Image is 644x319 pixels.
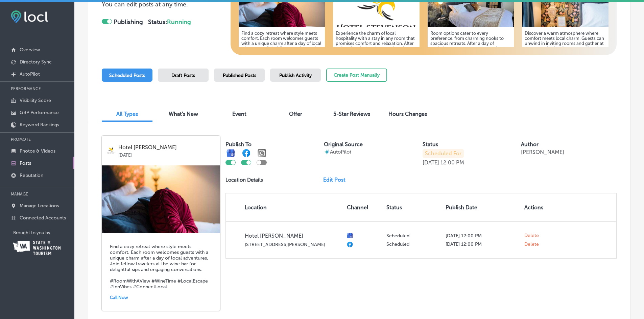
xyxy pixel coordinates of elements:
[333,111,370,117] span: 5-Star Reviews
[20,215,66,221] p: Connected Accounts
[20,59,52,65] p: Directory Sync
[388,111,427,117] span: Hours Changes
[20,160,31,166] p: Posts
[326,69,387,82] button: Create Post Manually
[20,47,40,53] p: Overview
[241,31,323,81] h5: Find a cozy retreat where style meets comfort. Each room welcomes guests with a unique charm afte...
[524,233,539,239] span: Delete
[118,151,215,158] p: [DATE]
[522,193,553,221] th: Actions
[386,233,440,239] p: Scheduled
[443,193,522,221] th: Publish Date
[20,148,55,154] p: Photos & Videos
[20,71,40,77] p: AutoPilot
[102,165,220,233] img: 1747938435bb4ef7cb-97bf-4297-8532-274239ffdd13_283647943_382427240606618_7555760005718574685_n.jpg
[110,244,212,290] h5: Find a cozy retreat where style meets comfort. Each room welcomes guests with a unique charm afte...
[148,18,191,26] strong: Status:
[430,31,511,91] h5: Room options cater to every preference, from charming nooks to spacious retreats. After a day of ...
[446,233,519,239] p: [DATE] 12:00 PM
[245,233,341,239] p: Hotel [PERSON_NAME]
[384,193,443,221] th: Status
[20,98,51,103] p: Visibility Score
[118,144,215,151] p: Hotel [PERSON_NAME]
[330,149,351,155] p: AutoPilot
[446,241,519,247] p: [DATE] 12:00 PM
[225,177,263,183] p: Location Details
[323,177,351,183] a: Edit Post
[440,159,464,166] p: 12:00 PM
[20,110,59,115] p: GBP Performance
[279,73,312,78] span: Publish Activity
[114,18,143,26] strong: Publishing
[225,141,252,148] label: Publish To
[223,73,256,78] span: Published Posts
[423,159,439,166] p: [DATE]
[521,141,539,148] label: Author
[524,241,539,247] span: Delete
[324,149,330,155] img: autopilot-icon
[423,149,464,158] p: Scheduled For
[20,203,59,209] p: Manage Locations
[521,149,564,155] p: [PERSON_NAME]
[106,147,115,155] img: logo
[116,111,138,117] span: All Types
[344,193,384,221] th: Channel
[20,122,59,128] p: Keyword Rankings
[102,1,188,8] span: You can edit posts at any time.
[169,111,198,117] span: What's New
[226,193,344,221] th: Location
[13,241,61,255] img: Washington Tourism
[423,141,438,148] label: Status
[232,111,246,117] span: Event
[167,18,191,26] span: Running
[525,31,606,86] h5: Discover a warm atmosphere where comfort meets local charm. Guests can unwind in inviting rooms a...
[245,242,341,247] p: [STREET_ADDRESS][PERSON_NAME]
[13,230,74,235] p: Brought to you by
[386,241,440,247] p: Scheduled
[11,10,48,23] img: fda3e92497d09a02dc62c9cd864e3231.png
[324,141,363,148] label: Original Source
[289,111,302,117] span: Offer
[109,73,145,78] span: Scheduled Posts
[20,172,43,178] p: Reputation
[336,31,417,81] h5: Experience the charm of local hospitality with a stay in any room that promises comfort and relax...
[171,73,195,78] span: Draft Posts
